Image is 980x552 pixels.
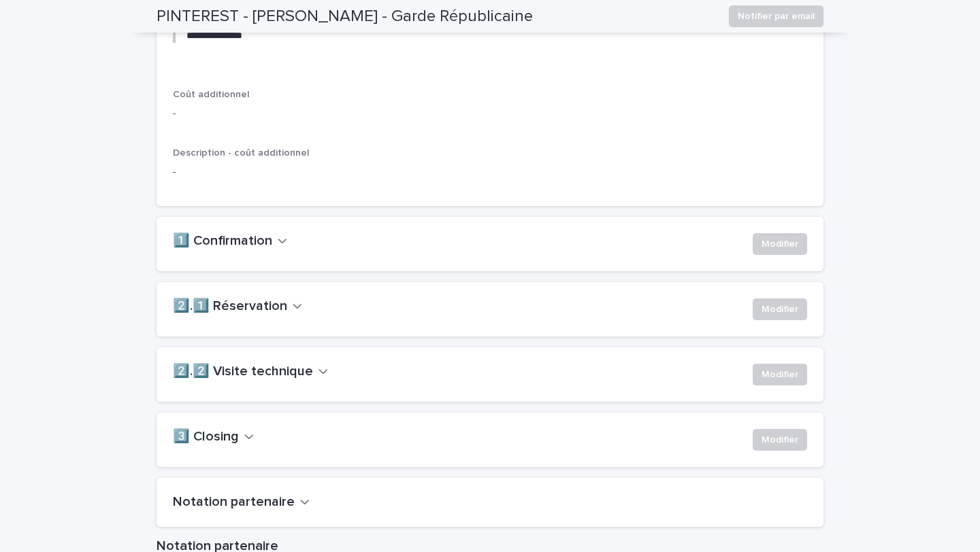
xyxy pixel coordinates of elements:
span: Description - coût additionnel [173,148,310,158]
h2: Notation partenaire [173,494,295,511]
span: Modifier [762,368,798,381]
h2: 3️⃣ Closing [173,429,239,445]
button: 2️⃣.2️⃣ Visite technique [173,364,328,380]
h2: PINTEREST - [PERSON_NAME] - Garde Républicaine [157,7,533,27]
button: 1️⃣ Confirmation [173,233,287,249]
span: Notifier par email [738,10,815,23]
span: Modifier [762,433,798,447]
button: Notifier par email [729,5,823,27]
h2: 2️⃣.1️⃣ Réservation [173,298,287,315]
span: Modifier [762,303,798,316]
button: Modifier [753,429,807,451]
button: 2️⃣.1️⃣ Réservation [173,298,302,315]
span: Coût additionnel [173,90,250,99]
button: Notation partenaire [173,494,310,511]
button: Modifier [753,233,807,255]
h2: 2️⃣.2️⃣ Visite technique [173,364,313,380]
button: 3️⃣ Closing [173,429,254,445]
p: - [173,165,807,179]
button: Modifier [753,364,807,385]
span: Modifier [762,237,798,251]
button: Modifier [753,298,807,320]
p: - [173,107,374,121]
h2: 1️⃣ Confirmation [173,233,272,249]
